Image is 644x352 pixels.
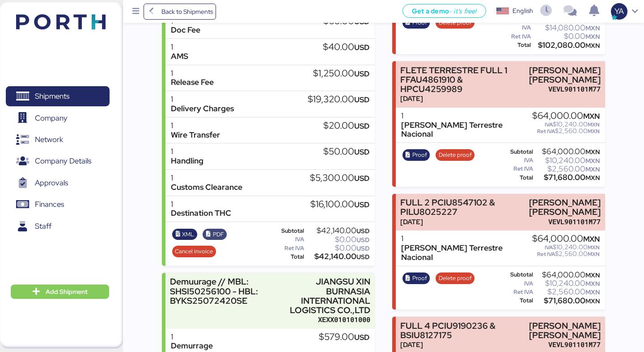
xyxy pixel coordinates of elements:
a: Staff [6,216,110,237]
div: AMS [171,52,188,61]
span: Proof [412,273,427,283]
div: $64,000.00 [535,272,600,278]
div: XEXX010101000 [271,315,370,324]
div: $71,680.00 [535,298,600,304]
div: English [513,6,533,16]
span: MXN [585,165,600,173]
div: Subtotal [503,272,533,278]
a: Company [6,108,110,128]
div: Ret IVA [273,245,304,251]
span: MXN [583,234,600,244]
div: $42,140.00 [306,227,369,234]
a: Shipments [6,86,110,107]
span: MXN [585,157,600,165]
div: 1 [171,42,188,52]
div: 1 [171,69,214,78]
span: MXN [583,111,600,121]
div: 1 [171,95,234,104]
button: Cancel invoice [172,246,216,257]
div: FLETE TERRESTRE FULL 1 FFAU4861910 & HPCU4259989 [400,66,521,94]
span: Company [35,112,68,125]
span: Staff [35,220,51,233]
div: $10,240.00 [535,157,600,164]
div: IVA [503,281,533,287]
div: Subtotal [503,149,533,155]
span: USD [354,121,369,131]
div: $71,680.00 [535,174,600,181]
span: Delete proof [439,273,472,283]
div: $40.00 [323,42,369,52]
div: Doc Fee [171,25,200,35]
div: [DATE] [400,94,521,103]
div: 1 [171,332,213,342]
div: $20.00 [323,121,369,131]
div: Total [503,298,533,304]
span: PDF [213,230,224,239]
span: MXN [588,121,600,128]
div: $64,000.00 [532,111,600,121]
div: $16,100.00 [310,200,369,210]
div: [PERSON_NAME] Terrestre Nacional [401,121,532,139]
span: USD [354,200,369,210]
span: MXN [585,271,600,279]
div: $0.00 [533,33,600,40]
span: MXN [588,251,600,258]
div: $2,560.00 [535,289,600,295]
div: 1 [171,147,203,156]
div: Total [503,42,531,48]
div: [DATE] [400,340,500,349]
span: USD [354,147,369,157]
div: Customs Clearance [171,183,242,192]
div: $102,080.00 [533,42,600,49]
span: Delete proof [439,150,472,160]
div: $2,560.00 [535,166,600,172]
span: MXN [585,297,600,305]
span: Cancel invoice [175,247,213,256]
div: VEVL901101M77 [504,340,601,349]
span: Add Shipment [46,286,88,297]
span: Approvals [35,176,68,189]
span: Ret IVA [537,128,555,135]
span: IVA [545,244,553,251]
span: YA [614,5,624,17]
span: USD [356,236,369,244]
div: 1 [401,111,532,121]
div: IVA [503,25,531,31]
div: [PERSON_NAME] [PERSON_NAME] [505,198,601,217]
div: $0.00 [306,236,369,243]
span: MXN [588,128,600,135]
div: $64,000.00 [532,234,600,244]
span: USD [356,227,369,235]
span: USD [354,17,369,26]
div: [PERSON_NAME] [PERSON_NAME] [526,66,601,84]
span: USD [354,95,369,105]
span: MXN [585,33,600,41]
div: 1 [171,200,231,209]
button: Add Shipment [11,285,109,299]
div: 1 [401,234,532,243]
div: $2,560.00 [532,251,600,257]
a: Finances [6,194,110,215]
div: IVA [273,236,304,243]
span: USD [354,42,369,52]
div: Handling [171,156,203,166]
div: JIANGSU XIN BURNASIA INTERNATIONAL LOGISTICS CO.,LTD [271,277,370,315]
a: Approvals [6,173,110,193]
div: Subtotal [273,228,304,234]
span: Finances [35,198,64,211]
div: Wire Transfer [171,130,220,140]
button: XML [172,229,197,240]
div: $0.00 [306,245,369,251]
div: 1 [171,121,220,130]
div: $10,240.00 [532,244,600,251]
div: FULL 4 PCIU9190236 & BSIU8127175 [400,321,500,340]
div: [PERSON_NAME] [PERSON_NAME] [504,321,601,340]
div: $2,560.00 [532,128,600,134]
button: Menu [128,4,144,19]
span: MXN [588,244,600,251]
div: $579.00 [319,332,369,342]
button: Proof [402,149,430,161]
span: IVA [545,121,553,128]
div: Demurrage [171,341,213,351]
span: MXN [585,280,600,288]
